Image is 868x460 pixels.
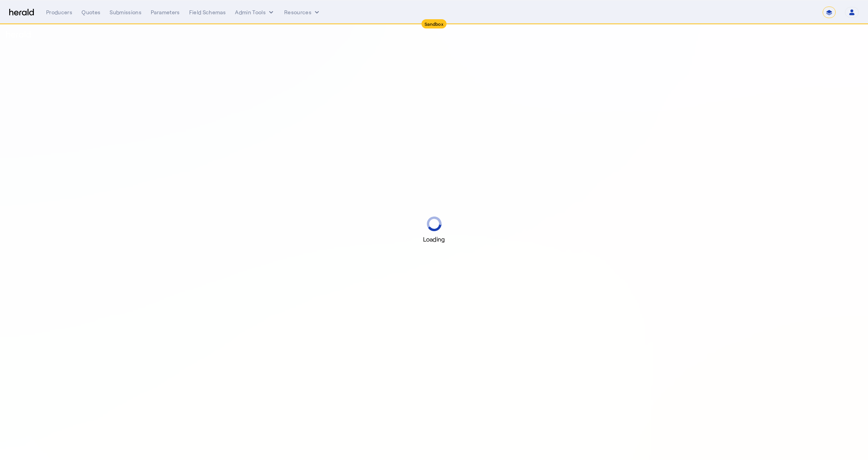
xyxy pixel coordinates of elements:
[189,8,226,16] div: Field Schemas
[151,8,180,16] div: Parameters
[235,8,275,16] button: internal dropdown menu
[9,9,34,16] img: Herald Logo
[110,8,142,16] div: Submissions
[284,8,321,16] button: Resources dropdown menu
[46,8,72,16] div: Producers
[422,19,446,28] div: Sandbox
[82,8,100,16] div: Quotes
